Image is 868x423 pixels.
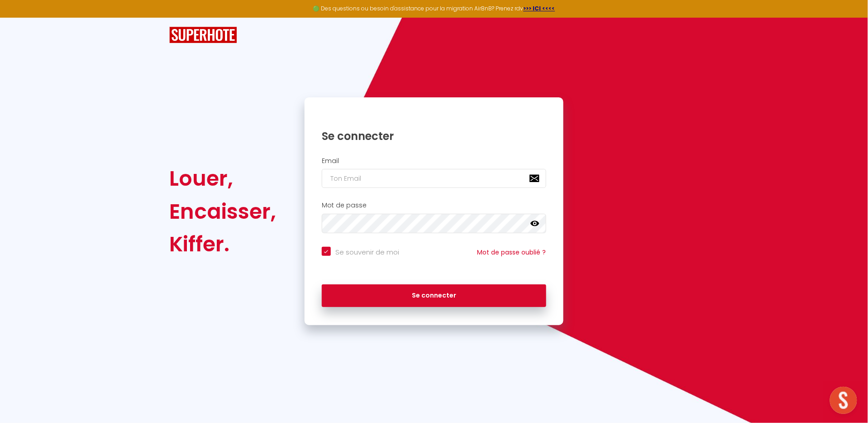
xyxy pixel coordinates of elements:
[322,169,546,188] input: Ton Email
[322,284,546,307] button: Se connecter
[322,202,546,209] h2: Mot de passe
[322,157,546,165] h2: Email
[169,162,276,195] div: Louer,
[830,387,857,414] div: Ouvrir le chat
[524,5,555,12] a: >>> ICI <<<<
[169,27,237,43] img: SuperHote logo
[322,129,546,143] h1: Se connecter
[477,248,546,257] a: Mot de passe oublié ?
[169,195,276,228] div: Encaisser,
[169,228,276,260] div: Kiffer.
